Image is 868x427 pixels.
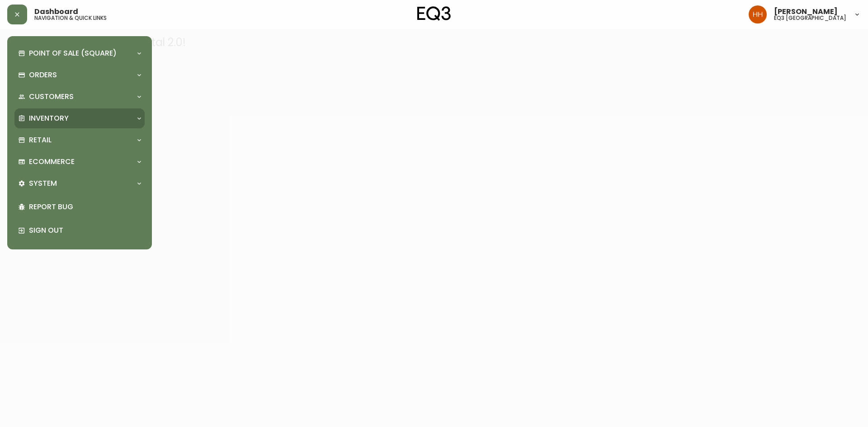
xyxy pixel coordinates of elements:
[14,65,145,85] div: Orders
[14,195,145,219] div: Report Bug
[29,157,75,167] p: Ecommerce
[417,6,451,21] img: logo
[14,43,145,63] div: Point of Sale (Square)
[749,5,767,23] img: 6b766095664b4c6b511bd6e414aa3971
[774,15,846,21] h5: eq3 [GEOGRAPHIC_DATA]
[29,178,57,188] p: System
[29,135,52,145] p: Retail
[14,87,145,107] div: Customers
[34,8,78,15] span: Dashboard
[774,8,838,15] span: [PERSON_NAME]
[14,108,145,128] div: Inventory
[14,174,145,193] div: System
[29,70,57,80] p: Orders
[34,15,107,21] h5: navigation & quick links
[14,130,145,150] div: Retail
[14,219,145,242] div: Sign Out
[14,152,145,172] div: Ecommerce
[29,48,117,58] p: Point of Sale (Square)
[29,92,74,102] p: Customers
[29,113,69,123] p: Inventory
[29,202,141,212] p: Report Bug
[29,225,141,235] p: Sign Out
